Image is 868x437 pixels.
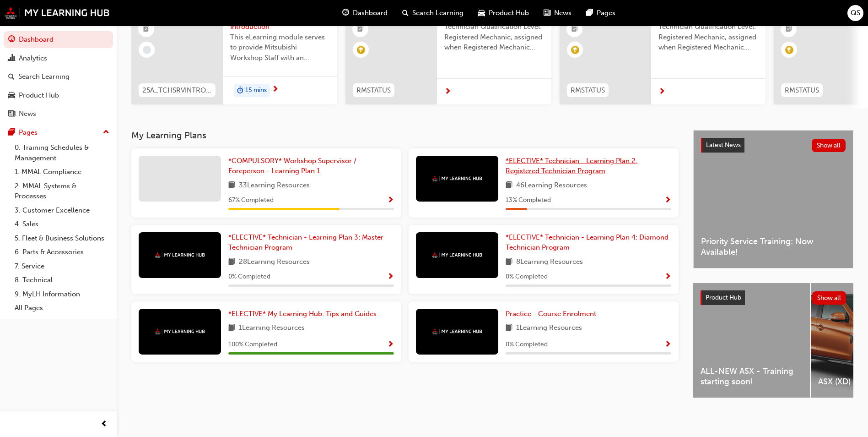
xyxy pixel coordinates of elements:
[11,217,113,231] a: 4. Sales
[506,322,512,334] span: book-icon
[11,203,113,218] a: 3. Customer Excellence
[11,141,113,165] a: 0. Training Schedules & Management
[18,71,70,82] div: Search Learning
[11,245,113,259] a: 6. Parts & Accessories
[544,7,550,19] span: news-icon
[812,291,846,305] button: Show all
[19,109,36,119] div: News
[786,23,792,35] span: booktick-icon
[239,257,310,268] span: 28 Learning Resources
[11,301,113,315] a: All Pages
[701,290,846,305] a: Product HubShow all
[516,257,583,268] span: 8 Learning Resources
[812,139,846,152] button: Show all
[785,85,819,96] span: RMSTATUS
[851,8,860,18] span: QS
[536,4,579,22] a: news-iconNews
[586,7,593,19] span: pages-icon
[847,5,863,21] button: QS
[4,50,113,67] a: Analytics
[664,197,671,205] span: Show Progress
[471,4,536,22] a: car-iconProduct Hub
[444,88,451,96] span: next-icon
[155,328,205,334] img: mmal
[478,7,485,19] span: car-icon
[554,8,571,18] span: News
[506,310,596,318] span: Practice - Course Enrolment
[693,283,810,398] a: ALL-NEW ASX - Training starting soon!
[228,339,277,350] span: 100 % Completed
[4,124,113,141] button: Pages
[11,259,113,273] a: 7. Service
[155,252,205,258] img: mmal
[245,85,267,96] span: 15 mins
[395,4,471,22] a: search-iconSearch Learning
[506,257,512,268] span: book-icon
[228,195,274,206] span: 67 % Completed
[228,309,380,319] a: *ELECTIVE* My Learning Hub: Tips and Guides
[19,127,38,138] div: Pages
[785,46,793,54] span: learningRecordVerb_ACHIEVE-icon
[239,322,305,334] span: 1 Learning Resources
[230,32,330,63] span: This eLearning module serves to provide Mitsubishi Workshop Staff with an introduction to the 25M...
[228,310,377,318] span: *ELECTIVE* My Learning Hub: Tips and Guides
[432,175,482,181] img: mmal
[11,165,113,179] a: 1. MMAL Compliance
[412,8,464,18] span: Search Learning
[11,231,113,246] a: 5. Fleet & Business Solutions
[4,68,113,85] a: Search Learning
[706,141,741,149] span: Latest News
[664,273,671,281] span: Show Progress
[5,7,110,19] a: mmal
[571,46,579,54] span: learningRecordVerb_ACHIEVE-icon
[11,287,113,301] a: 9. MyLH Information
[237,85,243,97] span: duration-icon
[103,126,109,138] span: up-icon
[228,257,235,268] span: book-icon
[387,339,394,350] button: Show Progress
[387,197,394,205] span: Show Progress
[701,236,846,257] span: Priority Service Training: Now Available!
[356,85,391,96] span: RMSTATUS
[506,195,551,206] span: 13 % Completed
[693,130,853,268] a: Latest NewsShow allPriority Service Training: Now Available!
[387,341,394,349] span: Show Progress
[353,8,388,18] span: Dashboard
[228,233,383,252] span: *ELECTIVE* Technician - Learning Plan 3: Master Technician Program
[11,273,113,287] a: 8. Technical
[506,309,600,319] a: Practice - Course Enrolment
[571,23,578,35] span: booktick-icon
[4,87,113,104] a: Product Hub
[597,8,615,18] span: Pages
[239,180,310,191] span: 33 Learning Resources
[658,22,758,53] span: Technician Qualification Level: Registered Mechanic, assigned when Registered Mechanic modules ha...
[228,157,356,175] span: *COMPULSORY* Workshop Supervisor / Foreperson - Learning Plan 1
[579,4,623,22] a: pages-iconPages
[8,92,15,100] span: car-icon
[664,271,671,283] button: Show Progress
[143,23,150,35] span: booktick-icon
[342,7,349,19] span: guage-icon
[516,322,582,334] span: 1 Learning Resources
[387,273,394,281] span: Show Progress
[19,90,59,101] div: Product Hub
[506,156,671,176] a: *ELECTIVE* Technician - Learning Plan 2: Registered Technician Program
[664,339,671,350] button: Show Progress
[142,85,212,96] span: 25A_TCHSRVINTRO_M
[8,36,15,44] span: guage-icon
[506,272,548,282] span: 0 % Completed
[506,232,671,253] a: *ELECTIVE* Technician - Learning Plan 4: Diamond Technician Program
[444,22,544,53] span: Technician Qualification Level: Registered Mechanic, assigned when Registered Mechanic modules ha...
[432,252,482,258] img: mmal
[8,110,15,118] span: news-icon
[335,4,395,22] a: guage-iconDashboard
[143,46,151,54] span: learningRecordVerb_NONE-icon
[228,232,394,253] a: *ELECTIVE* Technician - Learning Plan 3: Master Technician Program
[228,180,235,191] span: book-icon
[228,156,394,176] a: *COMPULSORY* Workshop Supervisor / Foreperson - Learning Plan 1
[4,29,113,124] button: DashboardAnalyticsSearch LearningProduct HubNews
[664,195,671,206] button: Show Progress
[228,322,235,334] span: book-icon
[664,341,671,349] span: Show Progress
